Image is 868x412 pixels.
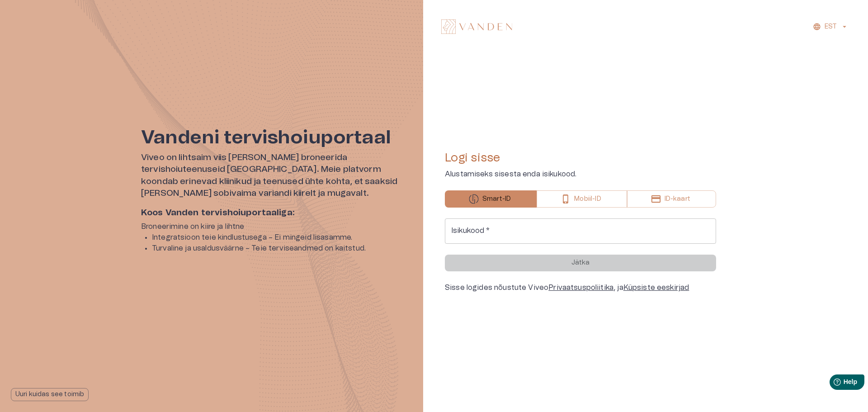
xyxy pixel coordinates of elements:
[797,371,868,396] iframe: Help widget launcher
[574,194,601,204] p: Mobiil-ID
[548,284,613,291] a: Privaatsuspoliitika
[11,388,89,401] button: Uuri kuidas see toimib
[623,284,689,291] a: Küpsiste eeskirjad
[445,190,537,208] button: Smart-ID
[537,190,627,208] button: Mobiil-ID
[811,20,850,33] button: EST
[445,282,716,293] div: Sisse logides nõustute Viveo , ja
[445,169,716,180] p: Alustamiseks sisesta enda isikukood.
[825,22,837,32] p: EST
[482,194,511,204] p: Smart-ID
[665,194,690,204] p: ID-kaart
[15,390,84,399] p: Uuri kuidas see toimib
[445,151,716,165] h4: Logi sisse
[627,190,716,208] button: ID-kaart
[441,19,512,34] img: Vanden logo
